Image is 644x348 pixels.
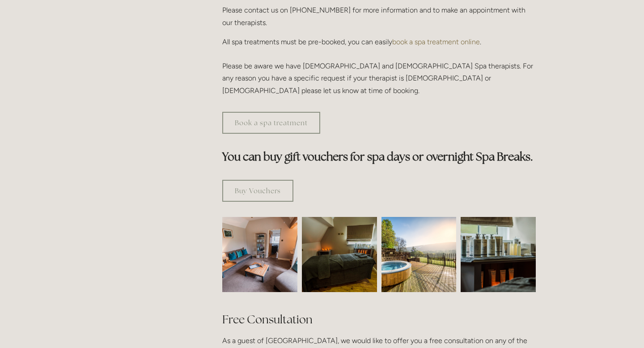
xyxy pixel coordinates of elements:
img: Waiting room, spa room, Losehill House Hotel and Spa [203,217,316,292]
p: All spa treatments must be pre-booked, you can easily . Please be aware we have [DEMOGRAPHIC_DATA... [222,36,536,97]
img: Outdoor jacuzzi with a view of the Peak District, Losehill House Hotel and Spa [381,217,457,292]
img: Spa room, Losehill House Hotel and Spa [283,217,396,292]
a: Book a spa treatment [222,112,320,134]
strong: You can buy gift vouchers for spa days or overnight Spa Breaks. [222,149,533,164]
a: Buy Vouchers [222,180,293,202]
h2: Free Consultation [222,312,536,327]
p: Please contact us on [PHONE_NUMBER] for more information and to make an appointment with our ther... [222,4,536,28]
img: Body creams in the spa room, Losehill House Hotel and Spa [442,217,555,292]
a: book a spa treatment online [392,38,480,46]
